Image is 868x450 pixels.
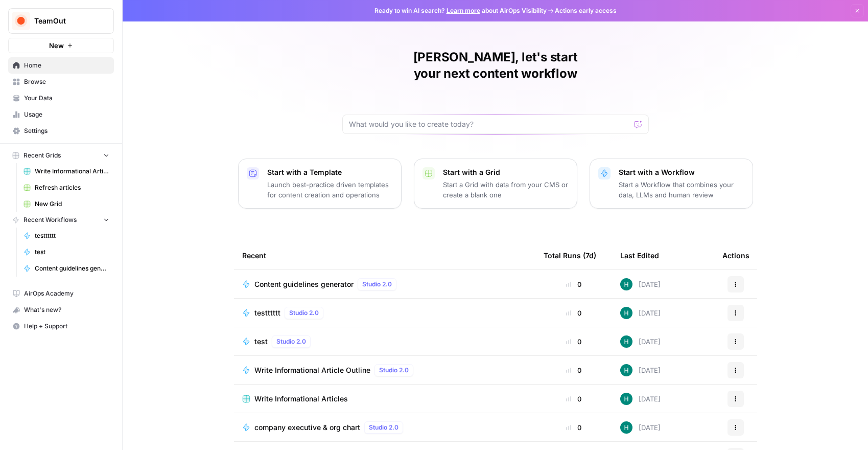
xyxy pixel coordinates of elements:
span: Home [24,61,109,70]
p: Start a Grid with data from your CMS or create a blank one [443,179,569,200]
a: Learn more [447,7,480,14]
span: Help + Support [24,322,109,331]
span: Content guidelines generator [35,264,109,273]
span: New Grid [35,199,109,209]
span: Settings [24,126,109,136]
h1: [PERSON_NAME], let's start your next content workflow [342,49,649,82]
span: Actions early access [555,6,617,15]
span: Content guidelines generator [254,279,354,289]
button: Workspace: TeamOut [8,8,114,34]
div: 0 [544,422,604,433]
span: company executive & org chart [254,422,360,433]
div: 0 [544,279,604,289]
div: [DATE] [620,393,661,405]
div: [DATE] [620,335,661,348]
input: What would you like to create today? [349,119,630,129]
span: Write Informational Articles [254,394,348,404]
span: AirOps Academy [24,289,109,298]
div: 0 [544,394,604,404]
a: test [19,244,114,260]
div: Last Edited [620,241,659,269]
a: Usage [8,106,114,123]
span: Studio 2.0 [289,308,319,318]
button: Start with a TemplateLaunch best-practice driven templates for content creation and operations [238,159,402,209]
span: Studio 2.0 [362,280,392,289]
img: f9553htvcvqyqgzcopfjkp5jdije [620,307,632,319]
div: Recent [242,241,527,269]
a: Settings [8,123,114,139]
a: Write Informational Articles [19,163,114,179]
a: company executive & org chartStudio 2.0 [242,421,527,434]
button: Start with a WorkflowStart a Workflow that combines your data, LLMs and human review [590,159,753,209]
div: [DATE] [620,364,661,376]
button: Help + Support [8,318,114,334]
span: TeamOut [34,16,96,26]
span: Studio 2.0 [276,337,306,346]
div: What's new? [9,302,113,318]
a: Content guidelines generator [19,260,114,277]
span: Ready to win AI search? about AirOps Visibility [374,6,547,15]
span: Your Data [24,94,109,103]
a: testttttt [19,228,114,244]
a: Content guidelines generatorStudio 2.0 [242,278,527,290]
p: Start a Workflow that combines your data, LLMs and human review [619,179,744,200]
span: testttttt [254,308,280,318]
span: New [49,40,64,51]
span: test [254,336,268,347]
button: What's new? [8,302,114,318]
div: Actions [722,241,749,269]
span: Recent Grids [24,151,61,160]
a: Refresh articles [19,179,114,196]
div: [DATE] [620,307,661,319]
a: Write Informational Articles [242,394,527,404]
span: Recent Workflows [24,215,77,224]
span: Refresh articles [35,183,109,192]
div: Total Runs (7d) [544,241,596,269]
img: f9553htvcvqyqgzcopfjkp5jdije [620,421,632,434]
p: Launch best-practice driven templates for content creation and operations [267,179,393,200]
span: test [35,247,109,257]
span: testttttt [35,231,109,240]
a: Your Data [8,90,114,106]
span: Write Informational Article Outline [254,365,370,375]
div: [DATE] [620,421,661,434]
div: [DATE] [620,278,661,290]
a: Browse [8,74,114,90]
a: Home [8,57,114,74]
span: Usage [24,110,109,119]
img: TeamOut Logo [12,12,30,30]
a: Write Informational Article OutlineStudio 2.0 [242,364,527,376]
img: f9553htvcvqyqgzcopfjkp5jdije [620,335,632,348]
a: testStudio 2.0 [242,335,527,348]
span: Studio 2.0 [369,423,398,432]
div: 0 [544,336,604,347]
p: Start with a Template [267,167,393,177]
p: Start with a Grid [443,167,569,177]
img: f9553htvcvqyqgzcopfjkp5jdije [620,364,632,376]
div: 0 [544,365,604,375]
span: Studio 2.0 [379,366,409,375]
a: AirOps Academy [8,285,114,302]
a: testtttttStudio 2.0 [242,307,527,319]
button: Recent Grids [8,148,114,163]
img: f9553htvcvqyqgzcopfjkp5jdije [620,278,632,290]
span: Write Informational Articles [35,167,109,176]
a: New Grid [19,196,114,212]
button: Recent Workflows [8,212,114,228]
p: Start with a Workflow [619,167,744,177]
button: Start with a GridStart a Grid with data from your CMS or create a blank one [414,159,577,209]
img: f9553htvcvqyqgzcopfjkp5jdije [620,393,632,405]
div: 0 [544,308,604,318]
button: New [8,38,114,53]
span: Browse [24,77,109,86]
